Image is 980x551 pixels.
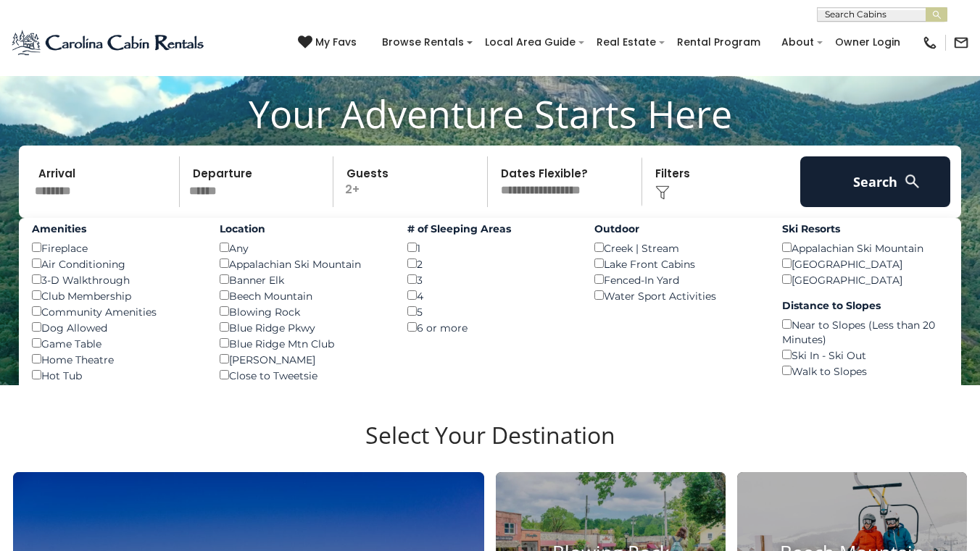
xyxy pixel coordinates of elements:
label: Location [220,222,386,236]
label: Distance to Slopes [782,298,948,313]
div: Eagles Nest [220,383,386,399]
div: Blowing Rock [220,303,386,319]
a: Rental Program [670,31,768,54]
img: filter--v1.png [655,185,670,200]
div: Appalachian Ski Mountain [220,256,386,272]
div: Fireplace [32,240,198,256]
h3: Select Your Destination [11,421,969,472]
div: 2 [407,256,573,272]
div: Fenced-In Yard [594,272,760,287]
img: Blue-2.png [11,28,207,57]
div: Community Amenities [32,303,198,319]
div: 5 [407,303,573,319]
div: [GEOGRAPHIC_DATA] [782,256,948,272]
img: mail-regular-black.png [953,35,969,51]
div: Banner Elk [220,272,386,287]
a: About [774,31,821,54]
div: [GEOGRAPHIC_DATA] [782,272,948,287]
div: Any [220,240,386,256]
div: Dog Allowed [32,319,198,335]
div: Lake Front Cabins [594,256,760,272]
div: Blue Ridge Mtn Club [220,335,386,351]
label: Ski Resorts [782,222,948,236]
div: Blue Ridge Pkwy [220,319,386,335]
div: Near to Slopes (Less than 20 Minutes) [782,316,948,347]
label: Amenities [32,222,198,236]
img: search-regular-white.png [903,172,921,190]
span: My Favs [315,35,357,50]
div: 4 [407,287,573,303]
div: 3-D Walkthrough [32,272,198,287]
div: Game Table [32,335,198,351]
div: 6 or more [407,319,573,335]
a: Local Area Guide [478,31,583,54]
div: Ski In - Ski Out [782,347,948,363]
a: Owner Login [828,31,908,54]
div: 1 [407,240,573,256]
div: Homes on Water [32,383,198,399]
a: Real Estate [589,31,663,54]
button: Search [800,156,950,207]
div: Beech Mountain [220,287,386,303]
a: My Favs [298,35,360,51]
p: 2+ [338,156,487,207]
div: Hot Tub [32,367,198,383]
div: Walk to Slopes [782,363,948,379]
div: Home Theatre [32,351,198,367]
div: Appalachian Ski Mountain [782,240,948,256]
div: [PERSON_NAME] [220,351,386,367]
div: Club Membership [32,287,198,303]
div: Water Sport Activities [594,287,760,303]
div: Creek | Stream [594,240,760,256]
h1: Your Adventure Starts Here [11,91,969,136]
div: Close to Tweetsie [220,367,386,383]
div: 3 [407,272,573,287]
label: # of Sleeping Areas [407,222,573,236]
img: phone-regular-black.png [922,35,938,51]
label: Outdoor [594,222,760,236]
div: Air Conditioning [32,256,198,272]
a: Browse Rentals [375,31,471,54]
